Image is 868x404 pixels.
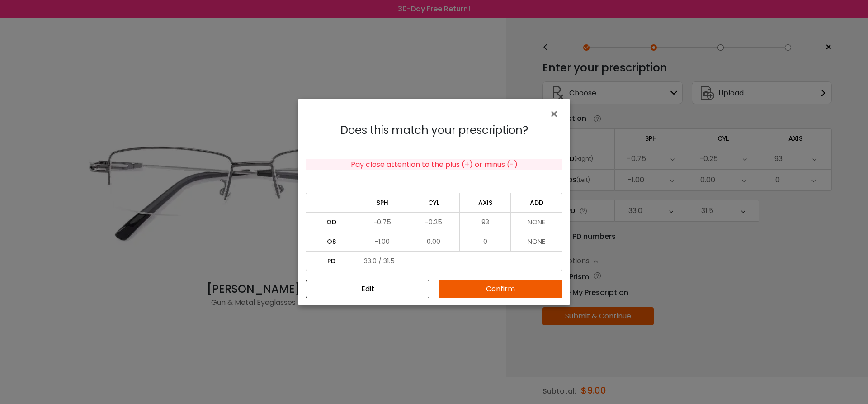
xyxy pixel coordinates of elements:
[357,251,562,271] td: 33.0 / 31.5
[511,212,562,232] td: NONE
[511,193,562,212] td: ADD
[306,159,562,170] div: Pay close attention to the plus (+) or minus (-)
[549,105,562,124] span: ×
[511,232,562,251] td: NONE
[306,124,562,137] h4: Does this match your prescription?
[549,106,562,121] button: Close
[439,280,562,298] button: Confirm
